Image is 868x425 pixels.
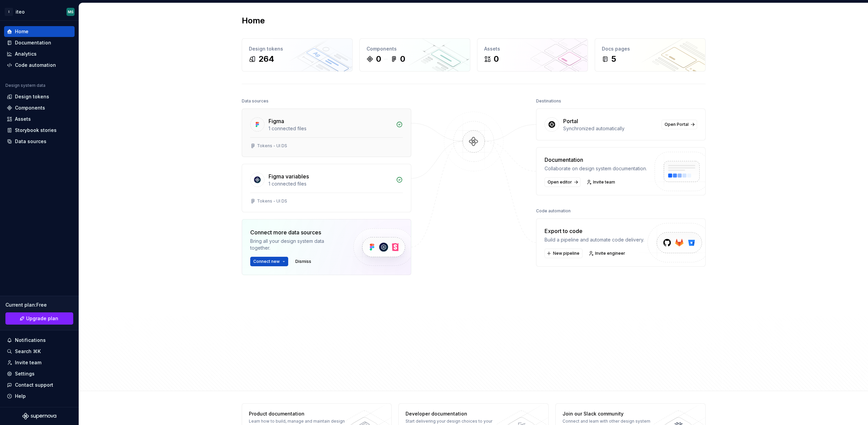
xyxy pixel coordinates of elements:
div: Settings [15,370,35,377]
div: Tokens - UI DS [257,143,287,149]
div: Components [367,45,463,52]
div: Data sources [15,138,46,145]
a: Open editor [545,177,580,187]
a: Settings [4,368,75,379]
div: I [5,8,13,16]
span: Open Portal [665,122,689,127]
button: Search ⌘K [4,346,75,357]
a: Assets0 [477,38,588,72]
div: Figma [269,117,284,125]
a: Code automation [4,60,75,71]
div: Code automation [15,62,56,69]
span: Invite engineer [595,251,625,256]
a: Docs pages5 [595,38,706,72]
div: 0 [400,54,405,64]
div: Developer documentation [406,410,504,417]
div: Collaborate on design system documentation. [545,165,647,172]
span: Upgrade plan [26,315,58,322]
button: Help [4,391,75,402]
a: Invite engineer [587,249,628,258]
div: Portal [563,117,578,125]
a: Components [4,102,75,113]
a: Data sources [4,136,75,147]
span: Dismiss [295,259,311,264]
div: Synchronized automatically [563,125,657,132]
div: Search ⌘K [15,348,41,355]
div: Assets [15,116,31,122]
a: Documentation [4,37,75,48]
div: Design tokens [15,93,49,100]
div: Join our Slack community [563,410,661,417]
a: Analytics [4,49,75,59]
a: Open Portal [662,120,697,129]
div: 0 [376,54,381,64]
button: Contact support [4,380,75,390]
div: Connect more data sources [250,228,342,236]
div: Code automation [536,206,571,216]
button: Connect new [250,257,288,266]
div: 1 connected files [269,125,392,132]
span: Open editor [548,179,572,185]
div: MŚ [68,9,74,15]
div: Docs pages [602,45,698,52]
div: Notifications [15,337,46,344]
div: Assets [484,45,581,52]
div: Contact support [15,382,53,388]
a: Invite team [4,357,75,368]
a: Components00 [359,38,470,72]
div: Home [15,28,28,35]
a: Design tokens [4,91,75,102]
a: Assets [4,114,75,124]
div: Invite team [15,359,41,366]
svg: Supernova Logo [22,413,56,420]
div: 1 connected files [269,180,392,187]
div: Documentation [545,156,647,164]
div: Destinations [536,96,561,106]
button: Upgrade plan [5,312,73,325]
a: Home [4,26,75,37]
a: Storybook stories [4,125,75,136]
button: Notifications [4,335,75,346]
div: Help [15,393,26,400]
a: Figma1 connected filesTokens - UI DS [242,109,411,157]
div: Components [15,104,45,111]
div: Storybook stories [15,127,57,134]
div: Design system data [5,83,45,88]
button: Dismiss [292,257,314,266]
a: Design tokens264 [242,38,353,72]
a: Invite team [585,177,618,187]
h2: Home [242,15,265,26]
button: IiteoMŚ [1,4,77,19]
div: 264 [258,54,274,64]
a: Figma variables1 connected filesTokens - UI DS [242,164,411,212]
span: New pipeline [553,251,579,256]
div: Current plan : Free [5,302,73,308]
div: Tokens - UI DS [257,198,287,204]
span: Invite team [593,179,615,185]
div: Analytics [15,51,37,57]
div: Documentation [15,39,51,46]
div: Product documentation [249,410,348,417]
div: Export to code [545,227,644,235]
div: 0 [494,54,499,64]
button: New pipeline [545,249,583,258]
div: Data sources [242,96,269,106]
div: 5 [611,54,616,64]
div: Bring all your design system data together. [250,238,342,251]
div: Design tokens [249,45,346,52]
div: iteo [16,8,25,15]
span: Connect new [253,259,280,264]
div: Figma variables [269,172,309,180]
div: Build a pipeline and automate code delivery. [545,236,644,243]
